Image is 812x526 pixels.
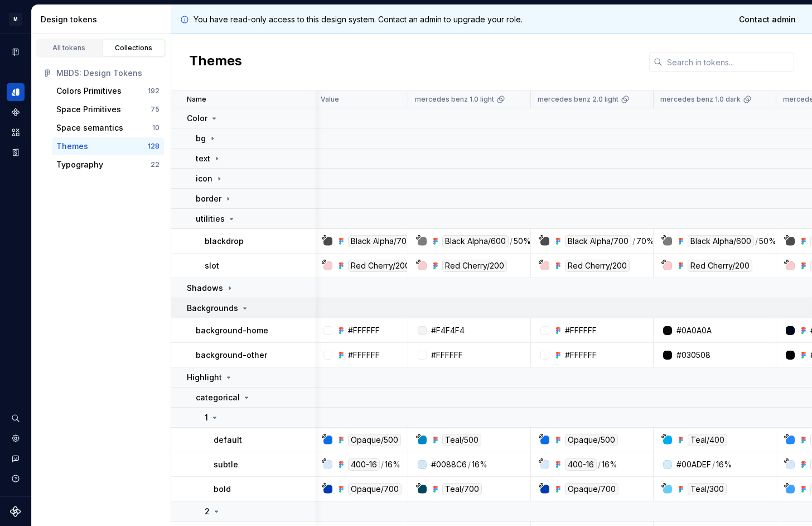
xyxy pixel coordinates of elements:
div: 50% [759,235,776,247]
button: Search ⌘K [7,409,25,427]
a: Contact admin [732,9,803,30]
div: M [9,13,22,26]
p: background-home [196,325,268,336]
p: mercedes benz 1.0 light [415,95,494,104]
h2: Themes [189,52,242,72]
input: Search in tokens... [663,52,794,72]
div: 16% [716,459,732,470]
div: 192 [148,87,159,95]
p: mercedes benz 2.0 light [538,95,618,104]
div: #00ADEF [676,459,711,470]
p: subtle [214,459,238,470]
div: #0A0A0A [676,325,712,336]
div: Black Alpha/700 [348,235,414,247]
div: Red Cherry/200 [688,260,752,272]
div: MBDS: Design Tokens [56,68,159,79]
div: Black Alpha/600 [688,235,754,247]
div: Opaque/700 [348,483,402,495]
div: Colors Primitives [56,85,122,97]
p: You have read-only access to this design system. Contact an admin to upgrade your role. [194,14,523,25]
div: 70% [636,235,654,247]
div: Teal/700 [442,483,482,495]
button: Space Primitives75 [52,101,164,118]
div: Opaque/500 [348,434,401,446]
div: 50% [514,235,531,247]
a: Assets [7,123,25,141]
div: 128 [148,142,159,151]
p: slot [205,260,219,271]
div: Teal/400 [688,434,727,446]
div: Teal/500 [442,434,481,446]
div: Opaque/700 [565,483,618,495]
button: Colors Primitives192 [52,82,164,100]
p: Backgrounds [187,303,238,314]
div: Typography [56,159,103,170]
p: Color [187,113,207,124]
p: icon [196,173,212,184]
div: Black Alpha/600 [442,235,509,247]
button: Space semantics10 [52,119,164,137]
p: Shadows [187,283,223,294]
div: / [598,458,601,471]
p: 1 [205,412,208,423]
p: default [214,434,242,446]
div: 400-16 [348,458,380,471]
div: 22 [151,160,159,169]
a: Documentation [7,43,25,61]
div: / [510,235,513,247]
a: Storybook stories [7,144,25,161]
div: 10 [152,123,159,132]
p: Highlight [187,372,222,383]
button: M [2,7,29,31]
div: Teal/300 [688,483,727,495]
p: bold [214,484,231,495]
p: background-other [196,350,267,361]
div: Design tokens [41,14,166,25]
div: 16% [472,459,487,470]
span: Contact admin [739,14,796,25]
div: 400-16 [565,458,597,471]
div: Red Cherry/200 [348,260,413,272]
p: blackdrop [205,236,244,247]
svg: Supernova Logo [10,506,21,517]
a: Typography22 [52,156,164,174]
div: / [632,235,635,247]
p: mercedes benz 1.0 dark [660,95,741,104]
p: border [196,193,221,204]
div: #FFFFFF [565,325,597,336]
div: Opaque/500 [565,434,618,446]
div: 75 [151,105,159,114]
p: Name [187,95,206,104]
div: #F4F4F4 [431,325,465,336]
p: 2 [205,506,210,517]
div: / [712,459,715,470]
div: Red Cherry/200 [565,260,630,272]
div: 16% [602,458,617,471]
div: #FFFFFF [348,325,380,336]
div: / [755,235,758,247]
div: #030508 [676,350,710,361]
p: bg [196,133,206,144]
a: Settings [7,429,25,447]
a: Design tokens [7,83,25,101]
div: Space semantics [56,122,123,133]
a: Components [7,103,25,121]
div: #FFFFFF [431,350,463,361]
div: 16% [385,458,400,471]
div: Collections [106,44,162,52]
div: / [381,458,384,471]
div: Red Cherry/200 [442,260,507,272]
p: utilities [196,213,225,224]
button: Themes128 [52,137,164,155]
div: #FFFFFF [348,350,380,361]
p: text [196,153,210,164]
p: categorical [196,392,240,403]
